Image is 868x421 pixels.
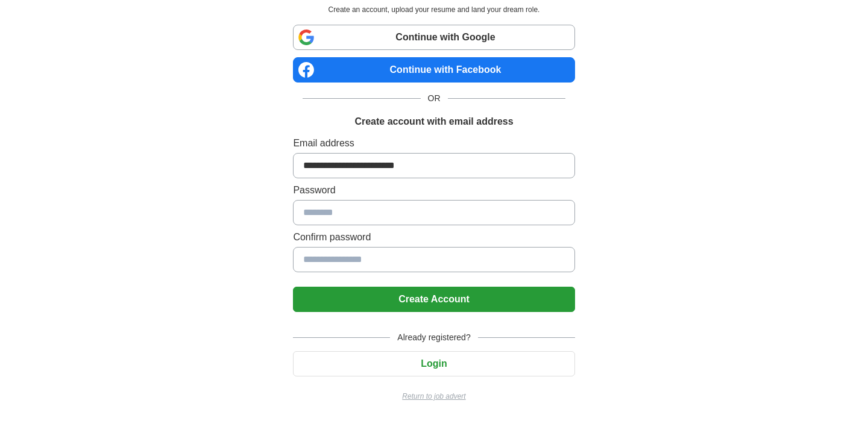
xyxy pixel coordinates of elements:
[293,25,574,50] a: Continue with Google
[295,4,572,15] p: Create an account, upload your resume and land your dream role.
[293,391,574,402] a: Return to job advert
[390,331,477,344] span: Already registered?
[354,114,513,129] h1: Create account with email address
[293,287,574,312] button: Create Account
[293,183,574,198] label: Password
[293,358,574,369] a: Login
[293,57,574,83] a: Continue with Facebook
[293,136,574,151] label: Email address
[421,92,448,105] span: OR
[293,351,574,376] button: Login
[293,230,574,245] label: Confirm password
